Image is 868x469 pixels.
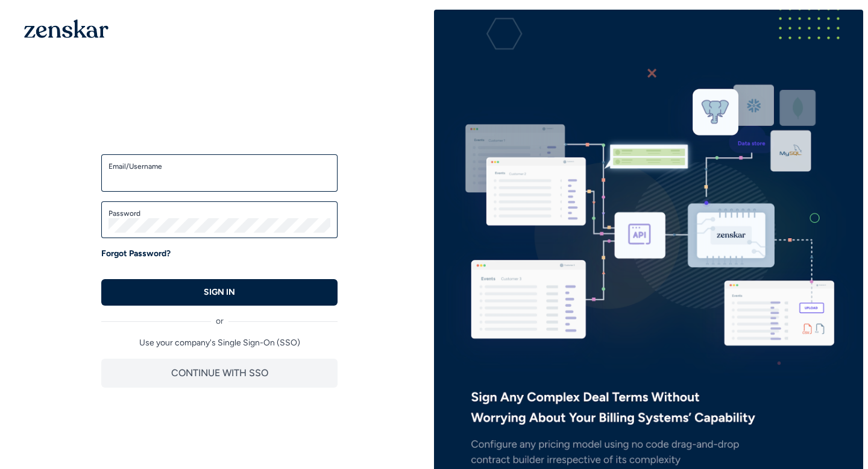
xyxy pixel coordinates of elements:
[101,306,338,327] div: or
[204,286,235,298] p: SIGN IN
[108,162,330,171] label: Email/Username
[101,279,338,306] button: SIGN IN
[108,209,330,218] label: Password
[101,248,171,260] a: Forgot Password?
[101,359,338,388] button: CONTINUE WITH SSO
[24,19,108,38] img: 1OGAJ2xQqyY4LXKgY66KYq0eOWRCkrZdAb3gUhuVAqdWPZE9SRJmCz+oDMSn4zDLXe31Ii730ItAGKgCKgCCgCikA4Av8PJUP...
[101,337,338,349] p: Use your company's Single Sign-On (SSO)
